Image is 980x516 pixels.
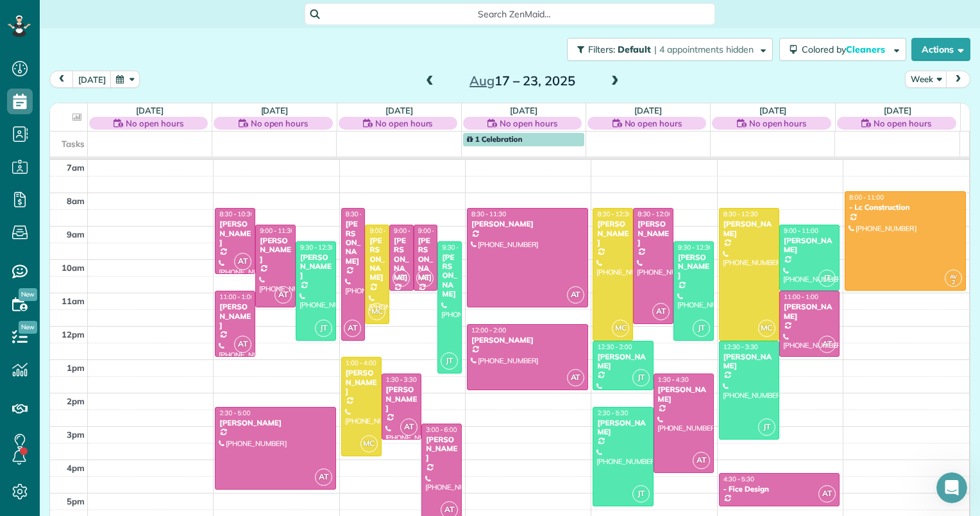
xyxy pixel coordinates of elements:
[62,329,85,340] span: 12pm
[802,44,890,55] span: Colored by
[219,219,251,247] div: [PERSON_NAME]
[946,71,970,88] button: next
[275,286,292,304] span: AT
[67,463,85,473] span: 4pm
[723,352,775,371] div: [PERSON_NAME]
[67,162,85,173] span: 7am
[567,286,584,304] span: AT
[261,105,289,116] a: [DATE]
[471,210,506,218] span: 8:30 - 11:30
[693,452,710,469] span: AT
[219,409,250,417] span: 2:30 - 5:00
[723,475,754,483] span: 4:30 - 5:30
[874,117,931,130] span: No open hours
[911,38,970,61] button: Actions
[441,253,458,299] div: [PERSON_NAME]
[416,270,434,287] span: AT
[386,375,417,384] span: 1:30 - 3:30
[905,71,947,88] button: Week
[442,243,473,252] span: 9:30 - 1:30
[260,227,294,235] span: 9:00 - 11:30
[596,219,629,247] div: [PERSON_NAME]
[126,117,183,130] span: No open hours
[67,363,85,373] span: 1pm
[500,117,557,130] span: No open hours
[654,44,754,55] span: | 4 appointments hidden
[315,469,332,486] span: AT
[469,73,494,89] span: Aug
[632,369,650,386] span: JT
[259,236,292,264] div: [PERSON_NAME]
[471,326,506,334] span: 12:00 - 2:00
[67,429,85,440] span: 3pm
[597,409,628,417] span: 2:30 - 5:30
[567,38,773,61] button: Filters: Default | 4 appointments hidden
[783,236,836,255] div: [PERSON_NAME]
[300,243,335,252] span: 9:30 - 12:30
[588,44,615,55] span: Filters:
[219,293,254,301] span: 11:00 - 1:00
[393,236,410,282] div: [PERSON_NAME]
[442,74,602,88] h2: 17 – 23, 2025
[369,227,404,235] span: 9:00 - 12:00
[849,203,962,212] div: - Lc Construction
[596,418,649,437] div: [PERSON_NAME]
[345,368,378,396] div: [PERSON_NAME]
[758,320,775,337] span: MC
[471,219,584,228] div: [PERSON_NAME]
[375,117,433,130] span: No open hours
[234,253,251,270] span: AT
[784,227,818,235] span: 9:00 - 11:00
[62,262,85,273] span: 10am
[346,359,376,367] span: 1:00 - 4:00
[19,321,37,334] span: New
[426,426,457,434] span: 3:00 - 6:00
[783,302,836,321] div: [PERSON_NAME]
[62,296,85,306] span: 11am
[471,336,584,345] div: [PERSON_NAME]
[638,210,672,218] span: 8:30 - 12:00
[657,385,710,404] div: [PERSON_NAME]
[561,38,773,61] a: Filters: Default | 4 appointments hidden
[723,485,836,494] div: - Fice Design
[658,375,689,384] span: 1:30 - 4:30
[758,418,775,436] span: JT
[849,193,884,202] span: 8:00 - 11:00
[945,277,961,289] small: 2
[344,320,361,337] span: AT
[67,396,85,406] span: 2pm
[677,253,710,280] div: [PERSON_NAME]
[67,229,85,239] span: 9am
[759,105,787,116] a: [DATE]
[818,270,836,287] span: JT
[219,210,254,218] span: 8:30 - 10:30
[612,320,629,337] span: MC
[72,71,112,88] button: [DATE]
[345,219,362,266] div: [PERSON_NAME]
[846,44,887,55] span: Cleaners
[749,117,807,130] span: No open hours
[315,320,332,337] span: JT
[219,302,251,330] div: [PERSON_NAME]
[300,253,332,280] div: [PERSON_NAME]
[618,44,652,55] span: Default
[418,236,434,282] div: [PERSON_NAME]
[597,210,632,218] span: 8:30 - 12:30
[19,288,37,301] span: New
[634,105,662,116] a: [DATE]
[723,343,758,351] span: 12:30 - 3:30
[467,134,523,144] span: 1 Celebration
[67,196,85,206] span: 8am
[49,71,74,88] button: prev
[369,236,385,282] div: [PERSON_NAME]
[950,273,957,280] span: AV
[385,105,413,116] a: [DATE]
[219,418,332,427] div: [PERSON_NAME]
[393,270,410,287] span: AT
[818,336,836,353] span: AT
[723,219,775,238] div: [PERSON_NAME]
[67,496,85,506] span: 5pm
[779,38,906,61] button: Colored byCleaners
[368,303,385,320] span: MC
[678,243,713,252] span: 9:30 - 12:30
